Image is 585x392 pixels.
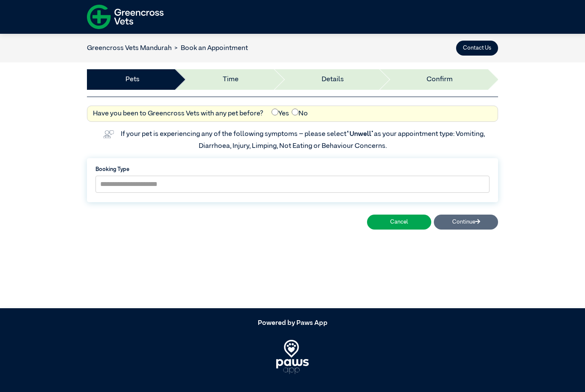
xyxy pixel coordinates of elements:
[456,41,498,56] button: Contact Us
[96,165,489,174] label: Booking Type
[292,109,298,115] input: No
[367,215,431,230] button: Cancel
[125,74,140,85] a: Pets
[87,43,248,53] nav: breadcrumb
[121,131,486,150] label: If your pet is experiencing any of the following symptoms – please select as your appointment typ...
[87,319,498,327] h5: Powered by Paws App
[87,2,164,32] img: f-logo
[292,109,308,119] label: No
[93,109,263,119] label: Have you been to Greencross Vets with any pet before?
[272,109,289,119] label: Yes
[100,127,116,141] img: vet
[276,340,309,374] img: PawsApp
[272,109,278,115] input: Yes
[172,43,248,53] li: Book an Appointment
[346,131,374,138] span: “Unwell”
[87,45,172,52] a: Greencross Vets Mandurah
